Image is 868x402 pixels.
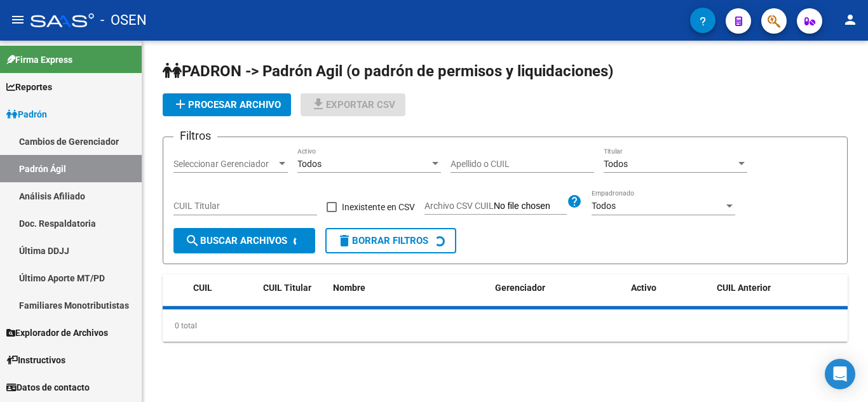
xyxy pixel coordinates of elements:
[185,233,200,248] mat-icon: search
[843,12,858,27] mat-icon: person
[6,80,52,94] span: Reportes
[173,97,188,112] mat-icon: add
[328,274,490,302] datatable-header-cell: Nombre
[6,53,72,67] span: Firma Express
[188,274,258,302] datatable-header-cell: CUIL
[631,283,656,293] span: Activo
[173,127,217,145] h3: Filtros
[490,274,627,302] datatable-header-cell: Gerenciador
[6,353,65,367] span: Instructivos
[424,201,494,211] span: Archivo CSV CUIL
[173,99,281,111] span: Procesar archivo
[193,283,212,293] span: CUIL
[185,235,287,246] span: Buscar Archivos
[173,159,276,170] span: Seleccionar Gerenciador
[311,99,395,111] span: Exportar CSV
[163,310,848,342] div: 0 total
[258,274,328,302] datatable-header-cell: CUIL Titular
[495,283,545,293] span: Gerenciador
[592,201,616,211] span: Todos
[6,326,108,340] span: Explorador de Archivos
[6,380,90,394] span: Datos de contacto
[825,359,855,389] div: Open Intercom Messenger
[717,283,771,293] span: CUIL Anterior
[263,283,311,293] span: CUIL Titular
[6,107,47,121] span: Padrón
[100,6,147,34] span: - OSEN
[337,233,352,248] mat-icon: delete
[301,93,405,116] button: Exportar CSV
[297,159,322,169] span: Todos
[173,228,315,253] button: Buscar Archivos
[604,159,628,169] span: Todos
[712,274,848,302] datatable-header-cell: CUIL Anterior
[626,274,712,302] datatable-header-cell: Activo
[325,228,456,253] button: Borrar Filtros
[567,194,582,209] mat-icon: help
[311,97,326,112] mat-icon: file_download
[337,235,428,246] span: Borrar Filtros
[163,93,291,116] button: Procesar archivo
[342,199,415,215] span: Inexistente en CSV
[333,283,365,293] span: Nombre
[163,62,613,80] span: PADRON -> Padrón Agil (o padrón de permisos y liquidaciones)
[10,12,25,27] mat-icon: menu
[494,201,567,212] input: Archivo CSV CUIL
